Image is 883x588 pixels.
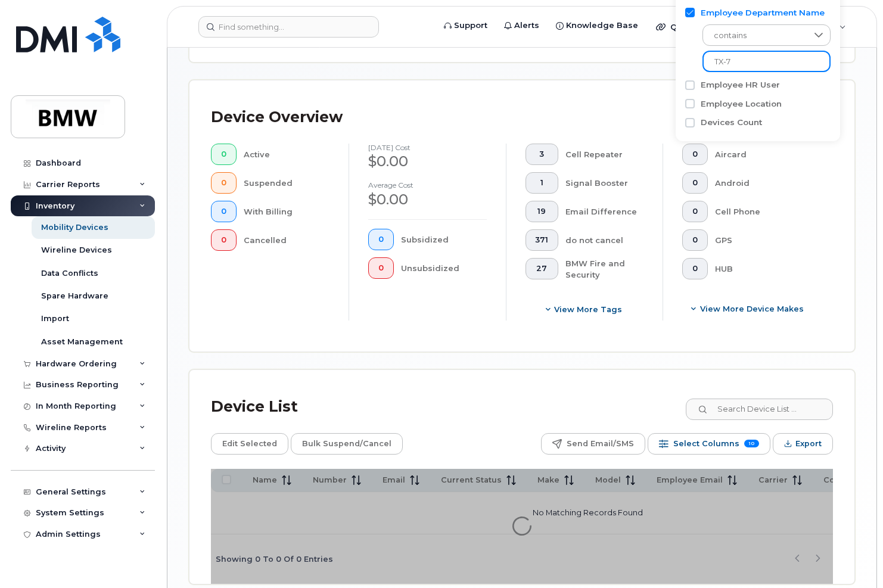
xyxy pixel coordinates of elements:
button: 0 [368,257,394,279]
button: 0 [211,201,237,222]
div: Email Difference [565,201,643,222]
button: 0 [211,172,237,194]
button: 19 [526,201,559,222]
span: 0 [221,150,226,159]
button: 27 [526,258,559,279]
div: GPS [715,229,814,251]
button: Export [773,433,833,455]
span: 1 [535,178,548,188]
span: 0 [692,178,698,188]
div: Subsidized [401,229,487,250]
button: 371 [526,229,559,251]
label: Employee Location [701,98,782,110]
a: Support [436,14,496,38]
button: 1 [526,172,559,194]
div: do not cancel [565,229,643,251]
div: $0.00 [368,151,486,172]
span: Quicklinks [670,22,714,32]
div: Signal Booster [565,172,643,194]
button: 0 [211,229,237,251]
button: View More Device Makes [682,298,814,320]
span: Send Email/SMS [567,435,634,453]
a: Alerts [496,14,548,38]
div: BMW Fire and Security [565,258,643,280]
span: Select Columns [673,435,739,453]
span: 0 [692,207,698,216]
span: Bulk Suspend/Cancel [302,435,391,453]
div: Cell Phone [715,201,814,222]
button: Edit Selected [211,433,288,455]
a: Knowledge Base [548,14,646,38]
div: $0.00 [368,189,486,210]
iframe: Messenger Launcher [831,536,874,579]
button: 0 [682,144,708,165]
span: 371 [535,235,548,245]
div: Cancelled [244,229,330,251]
button: 3 [526,144,559,165]
input: Find something... [198,16,379,38]
span: 0 [221,178,226,188]
button: 0 [682,172,708,194]
button: 0 [368,229,394,250]
button: 0 [682,229,708,251]
span: View More Device Makes [700,303,804,315]
h4: [DATE] cost [368,144,486,151]
span: Knowledge Base [566,20,638,32]
button: 0 [682,258,708,279]
div: With Billing [244,201,330,222]
label: Employee HR User [701,79,780,91]
span: 0 [692,150,698,159]
span: 0 [221,207,226,216]
div: HUB [715,258,814,279]
span: View more tags [554,304,622,315]
label: Employee Department Name [701,7,825,18]
button: 0 [211,144,237,165]
label: Devices Count [701,117,762,128]
span: Edit Selected [222,435,277,453]
span: 27 [535,264,548,273]
button: 0 [682,201,708,222]
span: 0 [378,235,384,244]
span: 0 [378,263,384,273]
span: 19 [535,207,548,216]
span: 3 [535,150,548,159]
div: Aircard [715,144,814,165]
span: 0 [692,264,698,273]
button: Bulk Suspend/Cancel [291,433,403,455]
input: Search Device List ... [686,399,833,420]
div: Unsubsidized [401,257,487,279]
div: Device Overview [211,102,343,133]
div: Quicklinks [648,15,735,39]
input: Enter Value [702,51,831,72]
div: Suspended [244,172,330,194]
button: Select Columns 10 [648,433,770,455]
span: 10 [744,440,759,447]
span: 0 [692,235,698,245]
div: Device List [211,391,298,422]
div: Cell Repeater [565,144,643,165]
div: Android [715,172,814,194]
h4: Average cost [368,181,486,189]
button: Send Email/SMS [541,433,645,455]
span: Support [454,20,487,32]
div: Active [244,144,330,165]
span: Export [795,435,822,453]
span: Alerts [514,20,539,32]
span: contains [703,25,807,46]
button: View more tags [526,299,643,321]
span: 0 [221,235,226,245]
